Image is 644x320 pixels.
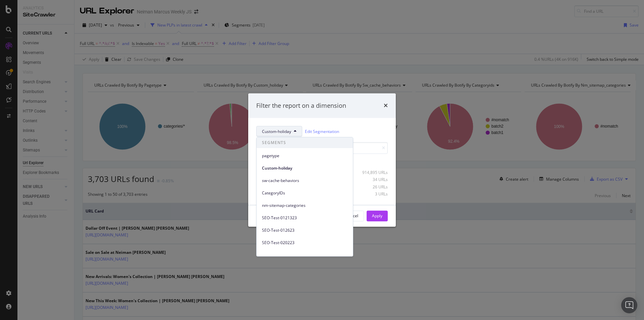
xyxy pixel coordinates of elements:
[262,129,291,134] span: Custom-holiday
[262,165,347,171] span: Custom-holiday
[262,240,347,246] span: SEO-Test-020223
[262,202,347,209] span: nm-sitemap-categories
[367,211,388,221] button: Apply
[257,137,353,148] span: SEGMENTS
[355,191,388,197] div: 3 URLs
[305,128,339,135] a: Edit Segmentation
[621,297,637,313] div: Open Intercom Messenger
[372,213,382,219] div: Apply
[355,184,388,190] div: 26 URLs
[256,126,302,137] button: Custom-holiday
[262,178,347,184] span: sw-cache-behaviors
[262,227,347,233] span: SEO-Test-012623
[262,252,347,258] span: Indexed-Search-Pages
[355,170,388,176] div: 914,895 URLs
[256,101,346,110] div: Filter the report on a dimension
[384,101,388,110] div: times
[262,190,347,196] span: CategoryIDs
[262,215,347,221] span: SEO-Test-0121323
[355,177,388,183] div: 34 URLs
[262,153,347,159] span: pagetype
[248,93,396,227] div: modal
